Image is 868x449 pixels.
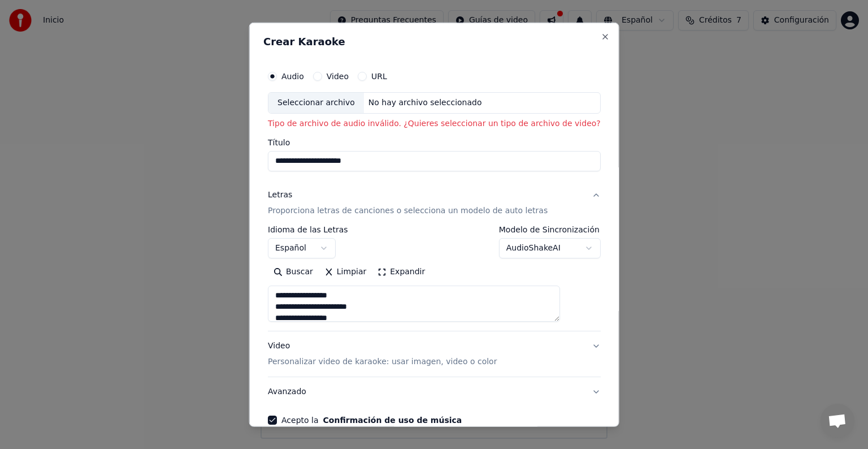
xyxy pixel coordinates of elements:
button: Limpiar [318,263,371,281]
div: Video [268,340,497,368]
label: URL [371,72,387,80]
div: No hay archivo seleccionado [363,97,486,109]
p: Tipo de archivo de audio inválido. ¿Quieres seleccionar un tipo de archivo de video? [268,118,601,129]
label: Audio [281,72,304,80]
div: LetrasProporciona letras de canciones o selecciona un modelo de auto letras [268,226,601,331]
h2: Crear Karaoke [263,37,605,47]
label: Título [268,139,601,146]
label: Acepto la [281,416,462,424]
label: Idioma de las Letras [268,226,348,234]
button: LetrasProporciona letras de canciones o selecciona un modelo de auto letras [268,180,601,226]
label: Video [326,72,348,80]
label: Modelo de Sincronización [498,226,600,234]
button: Avanzado [268,377,601,407]
button: Buscar [268,263,319,281]
button: VideoPersonalizar video de karaoke: usar imagen, video o color [268,331,601,377]
div: Seleccionar archivo [268,93,364,113]
p: Personalizar video de karaoke: usar imagen, video o color [268,356,497,368]
div: Letras [268,189,292,201]
button: Acepto la [323,416,462,424]
p: Proporciona letras de canciones o selecciona un modelo de auto letras [268,205,548,217]
button: Expandir [372,263,431,281]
